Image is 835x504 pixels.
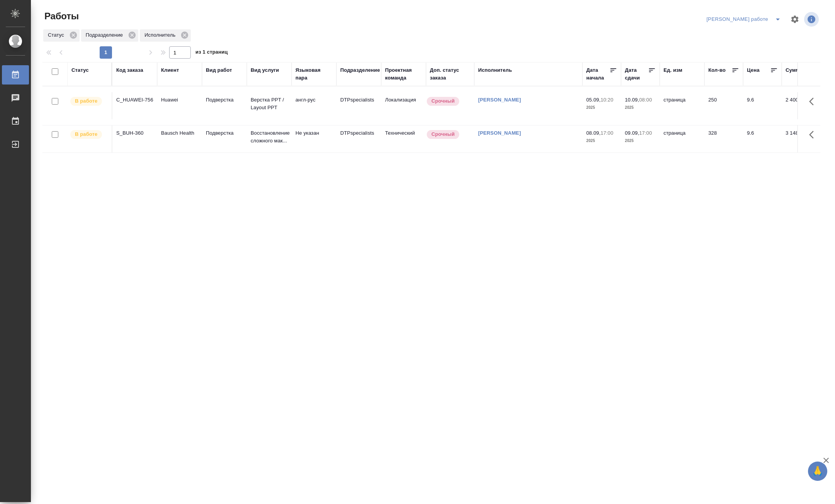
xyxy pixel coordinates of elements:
button: Здесь прячутся важные кнопки [804,125,823,144]
div: Дата начала [586,66,609,82]
span: 🙏 [811,463,824,479]
div: Статус [43,29,80,42]
div: Клиент [161,66,179,74]
p: 2025 [586,104,617,112]
div: Кол-во [708,66,726,74]
div: Вид услуги [251,66,279,74]
p: Huawei [161,96,198,104]
p: Подразделение [86,31,126,39]
td: DTPspecialists [336,125,381,152]
td: страница [660,92,704,119]
div: Проектная команда [385,66,422,82]
a: [PERSON_NAME] [478,130,521,136]
div: Дата сдачи [625,66,648,82]
div: Подразделение [340,66,380,74]
span: Настроить таблицу [786,10,804,29]
td: англ-рус [292,92,336,119]
p: 2025 [586,137,617,145]
div: Ед. изм [664,66,682,74]
div: split button [704,13,786,25]
p: Восстановление сложного мак... [251,129,288,145]
td: Локализация [381,92,426,119]
p: 05.09, [586,97,601,103]
span: Работы [42,10,79,22]
p: Верстка PPT / Layout PPT [251,96,288,112]
p: Подверстка [206,96,243,104]
p: 10:20 [601,97,613,103]
div: Исполнитель выполняет работу [70,129,108,140]
td: 3 148,80 ₽ [782,125,820,152]
div: Цена [747,66,760,74]
p: Статус [48,31,67,39]
p: Исполнитель [144,31,178,39]
div: Исполнитель [140,29,191,42]
td: Не указан [292,125,336,152]
div: Вид работ [206,66,232,74]
span: Посмотреть информацию [804,12,820,27]
p: 2025 [625,137,656,145]
td: 328 [704,125,743,152]
td: Технический [381,125,426,152]
div: S_BUH-360 [116,129,153,137]
p: 17:00 [639,130,652,136]
span: из 1 страниц [195,47,228,59]
div: Языковая пара [295,66,333,82]
p: Bausch Health [161,129,198,137]
div: Доп. статус заказа [430,66,470,82]
td: 2 400,00 ₽ [782,92,820,119]
td: 9.6 [743,125,782,152]
div: Исполнитель выполняет работу [70,96,108,107]
td: DTPspecialists [336,92,381,119]
div: C_HUAWEI-756 [116,96,153,104]
p: В работе [75,130,97,138]
p: 17:00 [601,130,613,136]
a: [PERSON_NAME] [478,97,521,103]
div: Исполнитель [478,66,512,74]
div: Сумма [786,66,802,74]
p: 08:00 [639,97,652,103]
td: 250 [704,92,743,119]
td: страница [660,125,704,152]
p: 08.09, [586,130,601,136]
div: Подразделение [81,29,138,42]
p: 10.09, [625,97,639,103]
td: 9.6 [743,92,782,119]
p: 2025 [625,104,656,112]
p: 09.09, [625,130,639,136]
div: Код заказа [116,66,143,74]
p: Подверстка [206,129,243,137]
div: Статус [71,66,89,74]
button: Здесь прячутся важные кнопки [804,92,823,111]
p: В работе [75,97,97,105]
button: 🙏 [808,462,827,481]
p: Срочный [431,97,455,105]
p: Срочный [431,130,455,138]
